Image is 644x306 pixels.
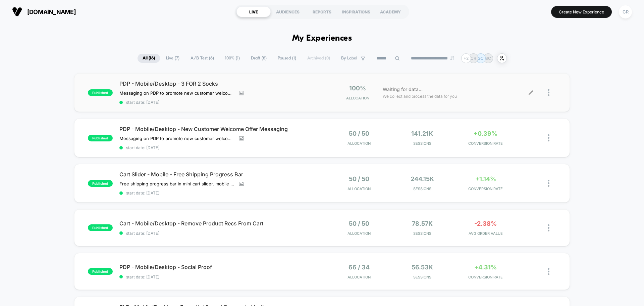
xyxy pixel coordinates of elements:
span: PDP - Mobile/Desktop - 3 FOR 2 Socks [119,80,322,87]
span: Cart - Mobile/Desktop - Remove Product Recs From Cart [119,220,322,227]
span: CONVERSION RATE [455,275,516,279]
span: start date: [DATE] [119,274,322,279]
span: PDP - Mobile/Desktop - Social Proof [119,264,322,270]
span: CONVERSION RATE [455,141,516,146]
span: 141.21k [411,130,433,137]
span: published [88,224,113,231]
span: 50 / 50 [349,175,369,182]
h1: My Experiences [292,34,352,43]
span: Allocation [346,96,369,100]
span: 100% ( 1 ) [220,54,245,63]
p: SC [485,56,491,61]
span: Allocation [347,186,371,191]
img: close [548,89,549,96]
span: Free shipping progress bar in mini cart slider, mobile only [119,181,234,186]
div: INSPIRATIONS [339,6,373,17]
span: [DOMAIN_NAME] [27,8,76,15]
span: A/B Test ( 6 ) [185,54,219,63]
span: AVG ORDER VALUE [455,231,516,236]
div: ACADEMY [373,6,408,17]
span: 78.57k [412,220,433,227]
span: Waiting for data... [383,86,423,93]
span: All ( 16 ) [138,54,160,63]
div: + 2 [461,53,471,63]
p: CR [471,56,476,61]
img: close [548,180,549,187]
span: Messaging on PDP to promote new customer welcome offer, this only shows to users who have not pur... [119,90,234,96]
span: published [88,268,113,275]
span: Sessions [392,231,452,236]
span: 56.53k [412,264,433,271]
span: Sessions [392,186,452,191]
span: published [88,180,113,187]
div: LIVE [236,6,271,17]
p: GC [478,56,484,61]
span: +0.39% [474,130,497,137]
span: +1.14% [475,175,496,182]
span: published [88,135,113,141]
span: Draft ( 8 ) [246,54,272,63]
span: start date: [DATE] [119,231,322,236]
span: +4.31% [474,264,497,271]
span: Allocation [347,275,371,279]
span: 100% [349,85,366,92]
img: Visually logo [12,7,22,17]
img: close [548,268,549,275]
span: 66 / 34 [348,264,370,271]
span: published [88,89,113,96]
span: 244.15k [411,175,434,182]
img: end [450,56,454,60]
span: Sessions [392,275,452,279]
button: Create New Experience [551,6,612,18]
img: close [548,224,549,231]
span: CONVERSION RATE [455,186,516,191]
span: start date: [DATE] [119,145,322,150]
span: Paused ( 1 ) [273,54,301,63]
div: AUDIENCES [271,6,305,17]
span: Cart Slider - Mobile - Free Shipping Progress Bar [119,171,322,178]
span: Sessions [392,141,452,146]
span: 50 / 50 [349,220,369,227]
span: Live ( 7 ) [161,54,184,63]
span: -2.38% [474,220,497,227]
img: close [548,134,549,141]
span: start date: [DATE] [119,190,322,195]
span: Allocation [347,231,371,236]
span: PDP - Mobile/Desktop - New Customer Welcome Offer Messaging [119,126,322,132]
button: [DOMAIN_NAME] [10,6,78,17]
span: By Label [341,56,357,61]
span: start date: [DATE] [119,100,322,105]
span: We collect and process the data for you [383,93,457,99]
span: Allocation [347,141,371,146]
span: Messaging on PDP to promote new customer welcome offer, this only shows to users who have not pur... [119,136,234,141]
div: CR [619,5,632,18]
button: CR [617,5,634,19]
div: REPORTS [305,6,339,17]
span: 50 / 50 [349,130,369,137]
